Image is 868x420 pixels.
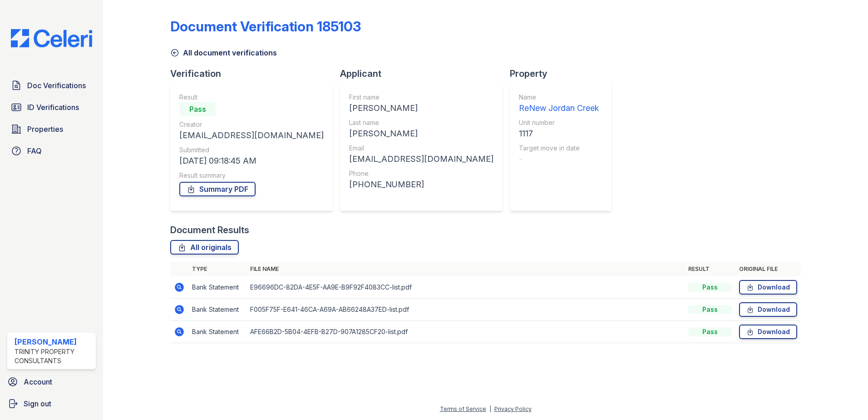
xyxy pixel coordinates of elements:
a: Download [739,325,797,339]
div: Result summary [179,171,324,180]
span: Doc Verifications [27,80,86,91]
a: ID Verifications [7,98,96,116]
div: [PERSON_NAME] [349,127,493,140]
div: Phone [349,169,493,178]
td: E96696DC-82DA-4E5F-AA9E-B9F92F4083CC-list.pdf [247,276,685,299]
td: Bank Statement [188,321,247,343]
div: 1117 [519,127,599,140]
a: Download [739,280,797,295]
th: Result [685,262,735,276]
div: [EMAIL_ADDRESS][DOMAIN_NAME] [179,129,324,142]
div: | [489,405,491,412]
div: Pass [688,327,732,336]
div: [PHONE_NUMBER] [349,178,493,191]
div: Last name [349,118,493,127]
div: Pass [179,102,216,116]
div: Property [510,67,619,80]
a: Sign out [4,395,99,413]
a: All originals [170,240,239,255]
div: Document Results [170,224,249,236]
a: All document verifications [170,47,277,58]
th: File name [247,262,685,276]
td: F005F75F-E641-46CA-A69A-AB66248A37ED-list.pdf [247,299,685,321]
span: Properties [27,124,63,135]
div: First name [349,93,493,102]
div: Submitted [179,145,324,155]
a: Doc Verifications [7,76,96,95]
div: Creator [179,120,324,129]
div: Name [519,93,599,102]
a: FAQ [7,142,96,160]
span: FAQ [27,145,42,156]
a: Privacy Policy [494,405,532,412]
div: Trinity Property Consultants [15,347,92,365]
td: Bank Statement [188,299,247,321]
a: Name ReNew Jordan Creek [519,93,599,115]
div: Pass [688,305,732,314]
span: ID Verifications [27,102,79,113]
div: [PERSON_NAME] [15,336,92,347]
a: Account [4,373,99,391]
a: Terms of Service [440,405,486,412]
td: AFE66B2D-5B04-4EFB-B27D-907A1285CF20-list.pdf [247,321,685,343]
span: Account [24,376,52,387]
div: - [519,153,599,165]
a: Properties [7,120,96,138]
div: Email [349,144,493,153]
div: Verification [170,67,340,80]
div: [DATE] 09:18:45 AM [179,155,324,167]
a: Summary PDF [179,182,256,196]
th: Type [188,262,247,276]
span: Sign out [24,398,51,409]
div: ReNew Jordan Creek [519,102,599,115]
div: [PERSON_NAME] [349,102,493,115]
div: Document Verification 185103 [170,18,361,35]
div: Target move in date [519,144,599,153]
div: Result [179,93,324,102]
img: CE_Logo_Blue-a8612792a0a2168367f1c8372b55b34899dd931a85d93a1a3d3e32e68fde9ad4.png [4,29,99,47]
div: Applicant [340,67,510,80]
a: Download [739,302,797,317]
th: Original file [735,262,801,276]
div: Pass [688,283,732,292]
div: Unit number [519,118,599,127]
td: Bank Statement [188,276,247,299]
div: [EMAIL_ADDRESS][DOMAIN_NAME] [349,153,493,165]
